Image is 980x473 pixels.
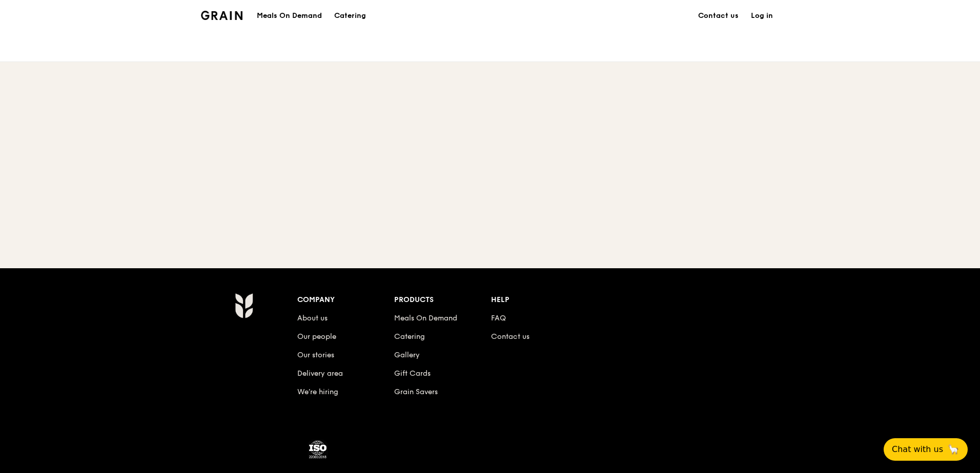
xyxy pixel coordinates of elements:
[394,351,420,359] a: Gallery
[334,1,366,31] div: Catering
[297,314,328,322] a: About us
[394,332,425,341] a: Catering
[308,439,328,460] img: ISO Certified
[491,332,529,341] a: Contact us
[745,1,779,31] a: Log in
[297,388,338,396] a: We’re hiring
[328,1,372,31] a: Catering
[692,1,745,31] a: Contact us
[892,443,943,456] span: Chat with us
[394,369,431,378] a: Gift Cards
[297,332,336,341] a: Our people
[884,438,968,461] button: Chat with us🦙
[491,293,588,307] div: Help
[394,314,457,322] a: Meals On Demand
[297,369,343,378] a: Delivery area
[947,443,959,456] span: 🦙
[235,293,253,318] img: Grain
[251,11,328,21] a: Meals On Demand
[297,351,334,359] a: Our stories
[491,314,506,322] a: FAQ
[297,293,394,307] div: Company
[394,388,438,396] a: Grain Savers
[257,11,322,21] h1: Meals On Demand
[201,11,242,20] img: Grain
[394,293,491,307] div: Products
